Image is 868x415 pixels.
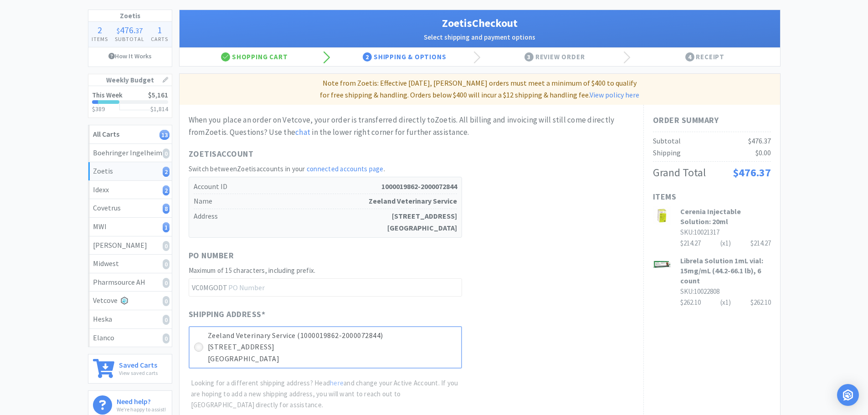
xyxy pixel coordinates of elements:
[157,24,162,36] span: 1
[194,194,457,209] h5: Name
[88,273,172,292] a: Pharmsource AH0
[93,202,167,214] div: Covetrus
[680,287,719,296] span: SKU: 10022808
[750,297,771,308] div: $262.10
[194,179,457,195] h5: Account ID
[189,266,316,275] span: Maximum of 15 characters, including prefix.
[329,48,480,66] div: Shipping & Options
[191,378,462,410] p: Looking for a different shipping address? Head and change your Active Account. If you are hoping ...
[189,249,234,262] span: PO Number
[88,310,172,329] a: Heska0
[653,164,706,181] div: Grand Total
[685,52,694,61] span: 4
[163,296,169,306] i: 0
[194,209,457,235] h5: Address
[88,255,172,273] a: Midwest0
[111,35,148,43] h4: Subtotal
[163,149,169,159] i: 0
[88,125,172,144] a: All Carts13
[183,77,776,101] p: Note from Zoetis: Effective [DATE], [PERSON_NAME] orders must meet a minimum of $400 to qualify f...
[98,24,102,36] span: 2
[163,167,169,177] i: 2
[92,105,105,113] span: $389
[363,52,372,61] span: 2
[93,221,167,233] div: MWI
[92,92,123,98] h2: This Week
[189,308,266,321] span: Shipping Address *
[653,256,671,274] img: b40149b5dc464f7bb782c42bbb635572_593235.jpeg
[189,15,771,32] h1: Zoetis Checkout
[159,130,169,140] i: 13
[750,238,771,249] div: $214.27
[88,144,172,163] a: Boehringer Ingelheim0
[748,136,771,145] span: $476.37
[163,204,169,214] i: 8
[88,35,112,43] h4: Items
[88,86,172,118] a: This Week$5,161$389$1,814
[93,165,167,177] div: Zoetis
[93,277,167,288] div: Pharmsource AH
[480,48,630,66] div: Review Order
[653,206,671,225] img: f3ccd816b8304f73a14db980caf649a3_495460.jpeg
[189,114,634,138] div: When you place an order on Vetcove, your order is transferred directly to Zoetis . All billing an...
[680,228,719,236] span: SKU: 10021317
[208,330,457,342] p: Zeeland Veterinary Service (1000019862-2000072844)
[680,256,771,286] h3: Librela Solution 1mL vial: 15mg/mL (44.2-66.1 lb), 6 count
[630,48,780,66] div: Receipt
[653,135,681,147] div: Subtotal
[93,332,167,344] div: Elanco
[93,240,167,251] div: [PERSON_NAME]
[163,315,169,325] i: 0
[88,181,172,200] a: Idexx2
[208,353,457,365] p: [GEOGRAPHIC_DATA]
[120,24,134,36] span: 476
[111,26,148,35] div: .
[307,164,384,173] a: connected accounts page
[837,384,859,406] div: Open Intercom Messenger
[93,258,167,270] div: Midwest
[88,162,172,181] a: Zoetis2
[88,47,172,65] a: How It Works
[93,129,119,138] strong: All Carts
[189,32,771,43] h2: Select shipping and payment options
[163,222,169,232] i: 1
[88,354,172,384] a: Saved CartsView saved carts
[88,10,172,22] h1: Zoetis
[653,190,771,204] h1: Items
[119,359,158,369] h6: Saved Carts
[117,395,166,405] h6: Need help?
[163,278,169,288] i: 0
[93,147,167,159] div: Boehringer Ingelheim
[88,199,172,218] a: Covetrus8
[720,238,731,249] div: (x 1 )
[733,165,771,179] span: $476.37
[135,26,143,35] span: 37
[189,278,462,297] input: PO Number
[163,185,169,195] i: 2
[163,333,169,343] i: 0
[88,236,172,255] a: [PERSON_NAME]0
[755,148,771,157] span: $0.00
[93,313,167,325] div: Heska
[119,369,158,377] p: View saved carts
[163,259,169,269] i: 0
[720,297,731,308] div: (x 1 )
[93,295,167,307] div: Vetcove
[524,52,534,61] span: 3
[148,91,168,99] span: $5,161
[653,114,771,127] h1: Order Summary
[208,341,457,353] p: [STREET_ADDRESS]
[590,90,639,99] a: View policy here
[189,164,462,174] h2: Switch between Zoetis accounts in your .
[369,195,457,207] strong: Zeeland Veterinary Service
[381,181,457,193] strong: 1000019862-2000072844
[154,105,168,113] span: 1,814
[653,147,681,159] div: Shipping
[88,74,172,86] h1: Weekly Budget
[88,218,172,236] a: MWI1
[680,238,771,249] div: $214.27
[163,241,169,251] i: 0
[88,329,172,347] a: Elanco0
[93,184,167,196] div: Idexx
[180,48,330,66] div: Shopping Cart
